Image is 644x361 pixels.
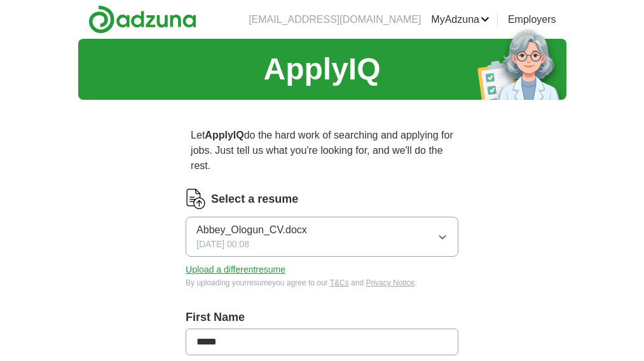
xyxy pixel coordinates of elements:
[205,130,243,140] strong: ApplyIQ
[186,189,206,209] img: CV Icon
[211,191,298,208] label: Select a resume
[263,46,380,92] h1: ApplyIQ
[249,12,421,27] li: [EMAIL_ADDRESS][DOMAIN_NAME]
[508,12,556,27] a: Employers
[196,222,307,238] span: Abbey_Ologun_CV.docx
[186,263,285,276] button: Upload a differentresume
[88,5,196,34] img: Adzuna logo
[196,238,249,251] span: [DATE] 00:08
[186,277,458,289] div: By uploading your resume you agree to our and .
[186,123,458,179] p: Let do the hard work of searching and applying for jobs. Just tell us what you're looking for, an...
[431,12,490,27] a: MyAdzuna
[186,217,458,257] button: Abbey_Ologun_CV.docx[DATE] 00:08
[330,278,349,287] a: T&Cs
[366,278,414,287] a: Privacy Notice
[186,309,458,326] label: First Name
